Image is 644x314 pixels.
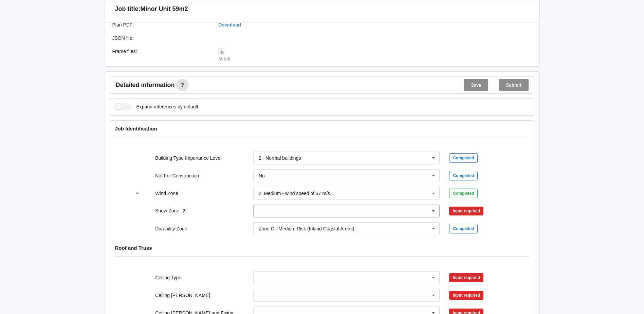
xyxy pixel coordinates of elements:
[141,5,188,13] h3: Minor Unit 59m2
[155,275,181,280] label: Ceiling Type
[115,125,529,132] h4: Job Identification
[108,21,214,28] div: Plan PDF :
[131,187,144,199] button: reference-toggle
[449,153,478,163] div: Completed
[218,22,241,28] a: Download
[155,155,221,161] label: Building Type Importance Level
[218,49,231,62] a: Mitek
[259,226,354,231] div: Zone C - Medium Risk (Inland Coastal Areas)
[115,5,141,13] h3: Job title:
[115,245,529,251] h4: Roof and Truss
[108,48,214,62] div: Frame files :
[259,191,330,196] div: 2. Medium - wind speed of 37 m/s
[155,208,181,213] label: Snow Zone
[116,82,175,88] span: Detailed information
[155,226,187,231] label: Durability Zone
[115,103,198,110] label: Expand references by default
[449,291,483,300] div: Input required
[259,173,265,178] div: No
[449,273,483,282] div: Input required
[449,189,478,198] div: Completed
[155,173,199,178] label: Not For Construction
[155,191,178,196] label: Wind Zone
[155,293,210,298] label: Ceiling [PERSON_NAME]
[449,171,478,180] div: Completed
[259,156,301,160] div: 2 - Normal buildings
[449,224,478,233] div: Completed
[108,35,214,41] div: JSON file :
[449,207,483,215] div: Input required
